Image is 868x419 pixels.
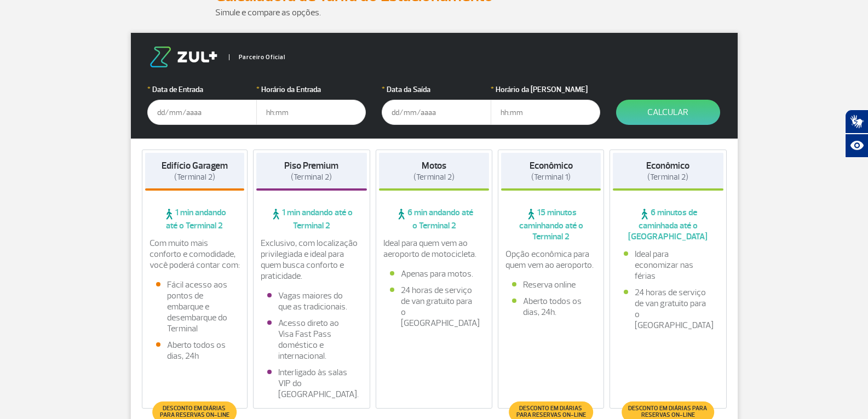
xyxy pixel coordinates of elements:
[647,172,688,182] span: (Terminal 2)
[162,160,228,171] strong: Edifício Garagem
[624,287,712,331] li: 24 horas de serviço de van gratuito para o [GEOGRAPHIC_DATA]
[390,285,479,329] li: 24 horas de serviço de van gratuito para o [GEOGRAPHIC_DATA]
[150,238,240,271] p: Com muito mais conforto e comodidade, você poderá contar com:
[530,160,573,171] strong: Econômico
[390,268,479,279] li: Apenas para motos.
[261,238,363,282] p: Exclusivo, com localização privilegiada e ideal para quem busca conforto e praticidade.
[531,172,571,182] span: (Terminal 1)
[382,84,491,95] label: Data da Saída
[613,207,723,242] span: 6 minutos de caminhada até o [GEOGRAPHIC_DATA]
[616,100,720,125] button: Calcular
[627,405,709,418] span: Desconto em diárias para reservas on-line
[845,134,868,158] button: Abrir recursos assistivos.
[382,100,491,125] input: dd/mm/aaaa
[422,160,446,171] strong: Motos
[505,249,596,271] p: Opção econômica para quem vem ao aeroporto.
[267,318,356,361] li: Acesso direto ao Visa Fast Pass doméstico e internacional.
[284,160,338,171] strong: Piso Premium
[147,47,220,67] img: logo-zul.png
[145,207,245,231] span: 1 min andando até o Terminal 2
[229,54,285,60] span: Parceiro Oficial
[147,100,257,125] input: dd/mm/aaaa
[267,367,356,400] li: Interligado às salas VIP do [GEOGRAPHIC_DATA].
[646,160,689,171] strong: Econômico
[514,405,587,418] span: Desconto em diárias para reservas on-line
[491,100,600,125] input: hh:mm
[174,172,215,182] span: (Terminal 2)
[291,172,332,182] span: (Terminal 2)
[501,207,601,242] span: 15 minutos caminhando até o Terminal 2
[383,238,485,260] p: Ideal para quem vem ao aeroporto de motocicleta.
[156,340,234,361] li: Aberto todos os dias, 24h
[147,84,257,95] label: Data de Entrada
[845,110,868,158] div: Plugin de acessibilidade da Hand Talk.
[215,6,653,19] p: Simule e compare as opções.
[413,172,455,182] span: (Terminal 2)
[256,84,366,95] label: Horário da Entrada
[512,296,590,318] li: Aberto todos os dias, 24h.
[156,279,234,334] li: Fácil acesso aos pontos de embarque e desembarque do Terminal
[267,290,356,312] li: Vagas maiores do que as tradicionais.
[379,207,490,231] span: 6 min andando até o Terminal 2
[512,279,590,290] li: Reserva online
[256,100,366,125] input: hh:mm
[624,249,712,282] li: Ideal para economizar nas férias
[158,405,231,418] span: Desconto em diárias para reservas on-line
[491,84,600,95] label: Horário da [PERSON_NAME]
[845,110,868,134] button: Abrir tradutor de língua de sinais.
[256,207,367,231] span: 1 min andando até o Terminal 2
